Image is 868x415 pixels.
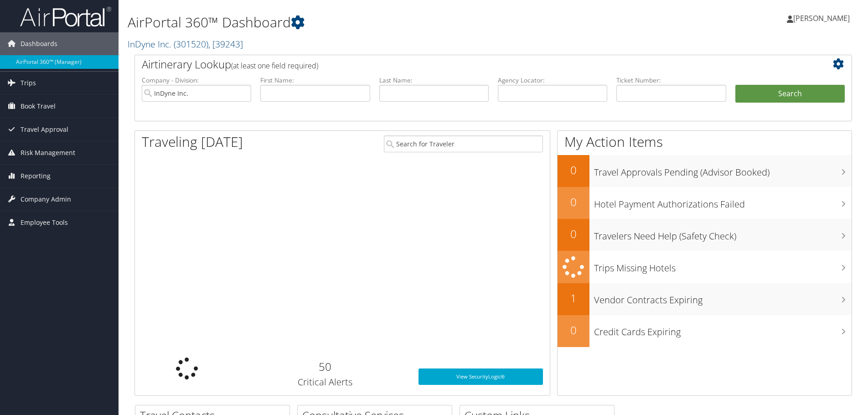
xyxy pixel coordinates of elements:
a: 0Travelers Need Help (Safety Check) [558,219,852,251]
h2: 0 [558,162,589,178]
span: Company Admin [21,188,71,211]
h2: 0 [558,322,589,338]
span: Dashboards [21,32,57,55]
label: Agency Locator: [498,76,607,85]
h1: AirPortal 360™ Dashboard [128,13,615,32]
span: , [ 39243 ] [208,38,243,50]
label: Last Name: [379,76,489,85]
span: ( 301520 ) [174,38,208,50]
h2: 0 [558,194,589,210]
a: [PERSON_NAME] [787,5,859,32]
span: Trips [21,72,36,94]
h3: Credit Cards Expiring [594,321,852,338]
a: InDyne Inc. [128,38,243,50]
a: 1Vendor Contracts Expiring [558,283,852,315]
input: Search for Traveler [384,135,543,152]
a: 0Hotel Payment Authorizations Failed [558,187,852,219]
span: Reporting [21,165,51,187]
span: Employee Tools [21,211,68,234]
span: Risk Management [21,141,75,164]
span: (at least one field required) [231,61,318,71]
a: Trips Missing Hotels [558,251,852,283]
h2: Airtinerary Lookup [142,57,785,72]
h2: 0 [558,226,589,242]
span: Book Travel [21,95,56,118]
h3: Hotel Payment Authorizations Failed [594,193,852,211]
label: First Name: [260,76,370,85]
h1: My Action Items [558,132,852,151]
h3: Trips Missing Hotels [594,257,852,275]
h2: 50 [245,359,404,374]
h1: Traveling [DATE] [142,132,243,151]
h3: Travelers Need Help (Safety Check) [594,225,852,243]
span: Travel Approval [21,118,68,141]
img: airportal-logo.png [20,6,111,27]
label: Ticket Number: [616,76,726,85]
h3: Critical Alerts [245,376,404,389]
h3: Vendor Contracts Expiring [594,289,852,306]
a: 0Credit Cards Expiring [558,315,852,347]
a: 0Travel Approvals Pending (Advisor Booked) [558,155,852,187]
button: Search [735,85,845,103]
label: Company - Division: [142,76,251,85]
a: View SecurityLogic® [418,368,543,385]
h3: Travel Approvals Pending (Advisor Booked) [594,161,852,179]
h2: 1 [558,290,589,306]
span: [PERSON_NAME] [793,13,850,23]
